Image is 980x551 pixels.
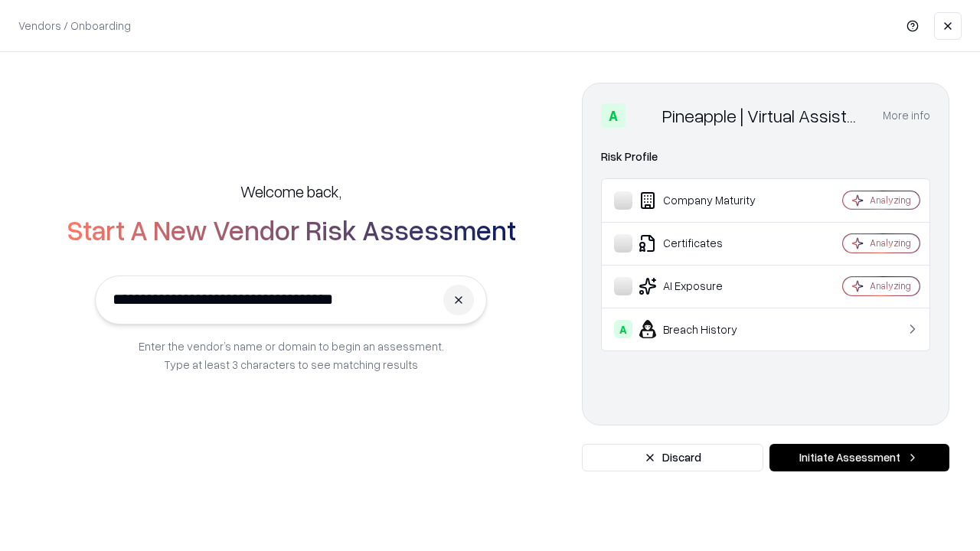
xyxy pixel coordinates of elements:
[614,191,797,210] div: Company Maturity
[870,279,911,292] div: Analyzing
[601,103,626,128] div: A
[240,181,341,202] h5: Welcome back,
[18,18,131,34] p: Vendors / Onboarding
[883,102,930,129] button: More info
[601,148,930,166] div: Risk Profile
[662,103,864,128] div: Pineapple | Virtual Assistant Agency
[614,234,797,253] div: Certificates
[870,194,911,207] div: Analyzing
[139,337,444,373] p: Enter the vendor’s name or domain to begin an assessment. Type at least 3 characters to see match...
[614,320,797,338] div: Breach History
[67,214,516,245] h2: Start A New Vendor Risk Assessment
[632,103,656,128] img: Pineapple | Virtual Assistant Agency
[614,320,632,338] div: A
[870,236,911,249] div: Analyzing
[614,277,797,295] div: AI Exposure
[582,444,763,471] button: Discard
[769,444,949,471] button: Initiate Assessment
